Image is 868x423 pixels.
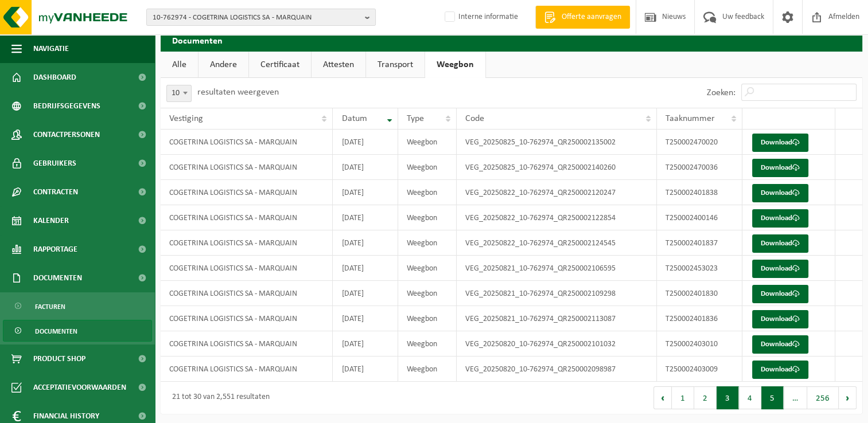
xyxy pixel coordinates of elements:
[249,52,311,78] a: Certificaat
[657,281,742,306] td: T250002401830
[739,386,761,409] button: 4
[398,205,456,230] td: Weegbon
[161,230,333,256] td: COGETRINA LOGISTICS SA - MARQUAIN
[398,256,456,281] td: Weegbon
[33,92,100,120] span: Bedrijfsgegevens
[761,386,784,409] button: 5
[398,155,456,180] td: Weegbon
[333,357,398,382] td: [DATE]
[752,361,808,379] a: Download
[166,387,270,408] div: 21 tot 30 van 2,551 resultaten
[161,256,333,281] td: COGETRINA LOGISTICS SA - MARQUAIN
[407,114,424,123] span: Type
[425,52,485,78] a: Weegbon
[161,331,333,357] td: COGETRINA LOGISTICS SA - MARQUAIN
[465,114,484,123] span: Code
[807,386,839,409] button: 256
[752,335,808,354] a: Download
[167,85,191,101] span: 10
[341,114,367,123] span: Datum
[457,256,657,281] td: VEG_20250821_10-762974_QR250002106595
[398,357,456,382] td: Weegbon
[161,155,333,180] td: COGETRINA LOGISTICS SA - MARQUAIN
[198,52,248,78] a: Andere
[35,320,77,342] span: Documenten
[398,331,456,357] td: Weegbon
[146,9,376,26] button: 10-762974 - COGETRINA LOGISTICS SA - MARQUAIN
[457,306,657,331] td: VEG_20250821_10-762974_QR250002113087
[398,230,456,256] td: Weegbon
[752,310,808,328] a: Download
[457,331,657,357] td: VEG_20250820_10-762974_QR250002101032
[752,184,808,202] a: Download
[672,386,694,409] button: 1
[333,281,398,306] td: [DATE]
[398,130,456,155] td: Weegbon
[3,320,152,342] a: Documenten
[442,9,518,26] label: Interne informatie
[333,205,398,230] td: [DATE]
[657,306,742,331] td: T250002401836
[752,159,808,177] a: Download
[169,114,203,123] span: Vestiging
[333,230,398,256] td: [DATE]
[657,155,742,180] td: T250002470036
[33,206,69,235] span: Kalender
[657,331,742,357] td: T250002403010
[3,295,152,317] a: Facturen
[35,296,65,318] span: Facturen
[398,180,456,205] td: Weegbon
[312,52,365,78] a: Attesten
[33,344,85,373] span: Product Shop
[33,178,78,206] span: Contracten
[839,386,857,409] button: Next
[153,9,360,26] span: 10-762974 - COGETRINA LOGISTICS SA - MARQUAIN
[657,357,742,382] td: T250002403009
[457,281,657,306] td: VEG_20250821_10-762974_QR250002109298
[161,180,333,205] td: COGETRINA LOGISTICS SA - MARQUAIN
[752,234,808,253] a: Download
[398,281,456,306] td: Weegbon
[784,386,807,409] span: …
[717,386,739,409] button: 3
[161,205,333,230] td: COGETRINA LOGISTICS SA - MARQUAIN
[457,205,657,230] td: VEG_20250822_10-762974_QR250002122854
[161,29,862,51] h2: Documenten
[657,230,742,256] td: T250002401837
[161,52,198,78] a: Alle
[657,256,742,281] td: T250002453023
[398,306,456,331] td: Weegbon
[33,264,82,292] span: Documenten
[457,357,657,382] td: VEG_20250820_10-762974_QR250002098987
[457,155,657,180] td: VEG_20250825_10-762974_QR250002140260
[161,281,333,306] td: COGETRINA LOGISTICS SA - MARQUAIN
[665,114,715,123] span: Taaknummer
[33,373,126,402] span: Acceptatievoorwaarden
[33,63,76,92] span: Dashboard
[33,120,100,149] span: Contactpersonen
[657,180,742,205] td: T250002401838
[333,130,398,155] td: [DATE]
[457,180,657,205] td: VEG_20250822_10-762974_QR250002120247
[752,260,808,278] a: Download
[33,34,69,63] span: Navigatie
[166,85,192,102] span: 10
[333,306,398,331] td: [DATE]
[457,130,657,155] td: VEG_20250825_10-762974_QR250002135002
[657,205,742,230] td: T250002400146
[366,52,425,78] a: Transport
[161,357,333,382] td: COGETRINA LOGISTICS SA - MARQUAIN
[161,306,333,331] td: COGETRINA LOGISTICS SA - MARQUAIN
[333,180,398,205] td: [DATE]
[694,386,717,409] button: 2
[457,230,657,256] td: VEG_20250822_10-762974_QR250002124545
[752,134,808,152] a: Download
[333,331,398,357] td: [DATE]
[657,130,742,155] td: T250002470020
[752,285,808,303] a: Download
[161,130,333,155] td: COGETRINA LOGISTICS SA - MARQUAIN
[197,88,279,97] label: resultaten weergeven
[653,386,672,409] button: Previous
[333,155,398,180] td: [DATE]
[707,88,735,97] label: Zoeken:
